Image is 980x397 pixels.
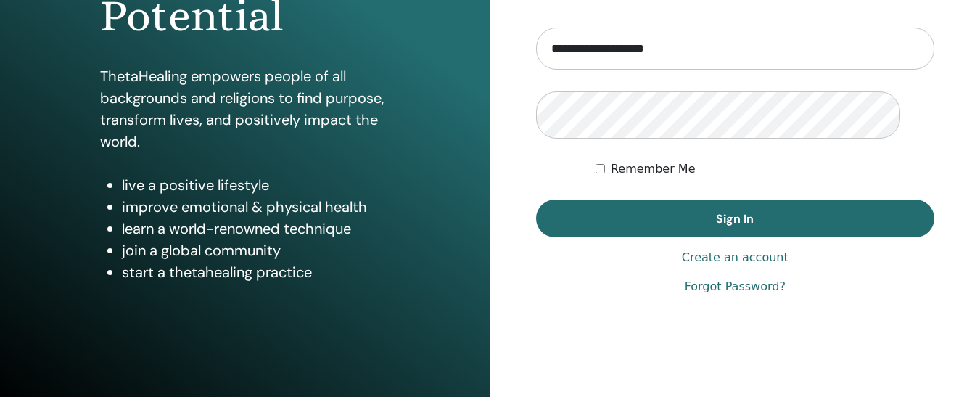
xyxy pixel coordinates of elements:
[682,249,788,266] a: Create an account
[122,218,390,240] li: learn a world-renowned technique
[122,261,390,283] li: start a thetahealing practice
[716,211,754,226] span: Sign In
[685,278,786,295] a: Forgot Password?
[122,240,390,261] li: join a global community
[536,200,935,237] button: Sign In
[596,160,934,178] div: Keep me authenticated indefinitely or until I manually logout
[122,174,390,196] li: live a positive lifestyle
[100,65,390,152] p: ThetaHealing empowers people of all backgrounds and religions to find purpose, transform lives, a...
[611,160,696,178] label: Remember Me
[122,196,390,218] li: improve emotional & physical health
